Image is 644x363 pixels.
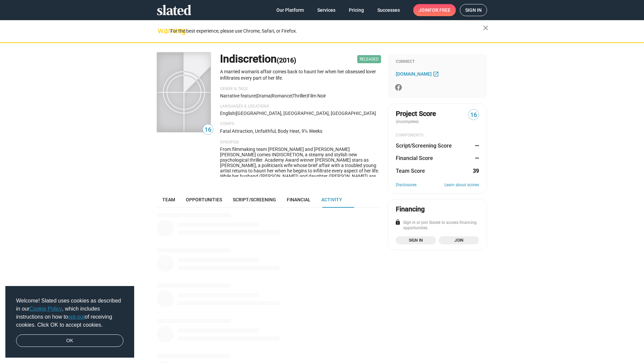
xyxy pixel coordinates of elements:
[482,24,490,32] mat-icon: close
[291,93,292,98] span: |
[396,220,479,231] div: Sign in or join Slated to access financing opportunities.
[220,69,381,81] p: A married woman's affair comes back to haunt her when her obsessed lover infiltrates every part o...
[439,236,479,244] a: Join
[396,167,425,174] dt: Team Score
[396,205,425,214] div: Financing
[396,142,452,149] dt: Script/Screening Score
[220,104,381,109] p: Languages & Locations
[316,192,347,208] a: Activity
[203,125,213,134] span: 16
[220,121,381,127] p: Comps
[180,192,227,208] a: Opportunities
[287,197,311,202] span: Financial
[396,183,417,188] a: Disclosures
[321,197,342,202] span: Activity
[292,93,307,98] span: Thriller
[236,111,376,116] span: [GEOGRAPHIC_DATA], [GEOGRAPHIC_DATA], [GEOGRAPHIC_DATA]
[220,111,235,116] span: English
[162,197,175,202] span: Team
[400,237,432,244] span: Sign in
[220,52,296,66] h1: Indiscretion
[444,183,479,188] a: Learn about scores
[349,4,364,16] span: Pricing
[357,55,381,63] span: Released
[235,111,236,116] span: |
[343,4,369,16] a: Pricing
[220,140,381,145] p: Synopsis
[227,192,281,208] a: Script/Screening
[396,119,420,124] span: (incomplete)
[312,4,341,16] a: Services
[396,71,432,77] span: [DOMAIN_NAME]
[220,128,381,134] p: Fatal Attraction, Unfaithful, Body Heat, 9½ Weeks
[465,4,482,16] span: Sign in
[473,167,479,174] dd: 39
[281,192,316,208] a: Financial
[157,192,180,208] a: Team
[220,93,256,98] span: Narrative feature
[460,4,487,16] a: Sign in
[473,142,479,149] dd: —
[220,147,379,216] span: From filmmaking team [PERSON_NAME] and [PERSON_NAME] [PERSON_NAME] comes INDISCRETION, a steamy a...
[276,4,304,16] span: Our Platform
[307,93,308,98] span: |
[256,93,257,98] span: |
[233,197,276,202] span: Script/Screening
[396,236,436,244] a: Sign in
[170,27,483,36] div: For the best experience, please use Chrome, Safari, or Firefox.
[16,297,123,329] span: Welcome! Slated uses cookies as described in our , which includes instructions on how to of recei...
[30,306,62,312] a: Cookie Policy
[395,219,401,225] mat-icon: lock
[469,111,479,120] span: 16
[68,314,85,320] a: opt-out
[220,86,381,92] p: Genre & Tags
[308,93,326,98] span: film noir
[429,4,450,16] span: for free
[433,71,439,77] mat-icon: open_in_new
[277,56,296,64] span: (2016)
[372,4,405,16] a: Successes
[396,155,433,162] dt: Financial Score
[419,4,450,16] span: Join
[16,334,123,347] a: dismiss cookie message
[158,27,166,35] mat-icon: warning
[271,93,272,98] span: |
[396,133,479,138] div: COMPONENTS
[5,286,134,358] div: cookieconsent
[413,4,456,16] a: Joinfor free
[377,4,400,16] span: Successes
[186,197,222,202] span: Opportunities
[271,4,309,16] a: Our Platform
[272,93,291,98] span: Romance
[396,70,441,78] a: [DOMAIN_NAME]
[473,155,479,162] dd: —
[443,237,475,244] span: Join
[396,109,436,118] span: Project Score
[257,93,271,98] span: Drama
[396,59,479,65] div: Connect
[317,4,335,16] span: Services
